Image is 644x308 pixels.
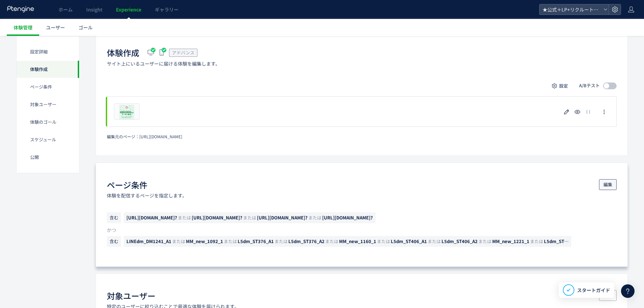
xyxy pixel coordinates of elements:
span: または [377,238,390,244]
div: スケジュール​ [17,131,79,148]
span: または [428,238,441,244]
span: または [275,238,288,244]
span: https://tcb-beauty.net/menu/coupon_july_crm?またはhttps://tcb-beauty.net/menu/coupon_august_crm?またはh... [124,212,376,223]
h1: 体験作成 [107,47,139,58]
div: ページ条件 [17,78,79,96]
span: [URL][DOMAIN_NAME]? [322,214,373,221]
span: ゴール [78,24,93,31]
span: または [172,238,185,244]
span: MM_new_1092_1 [186,238,223,244]
span: L5dm_ST376_A1 [238,238,274,244]
span: A/Bテスト [579,82,600,89]
div: 編集元のページ： [107,134,413,139]
span: MM_new_1221_1 [492,238,529,244]
div: 設定詳細 [17,43,79,61]
span: LINEdm_DM1241_A1またはMM_new_1092_1またはL5dm_ST376_A1またはL5dm_ST376_A2またはMM_new_1160_1またはL5dm_ST406_A1ま... [124,236,571,247]
span: ホーム [58,6,73,13]
span: スタートガイド [577,287,610,294]
span: [URL][DOMAIN_NAME]? [257,214,308,221]
h1: 対象ユーザー [107,290,156,302]
span: ギャラリー [155,6,178,13]
p: サイト上にいるユーザーに届ける体験を編集します。 [107,60,220,67]
span: 設定 [559,80,568,91]
span: L5dm_ST406_A2 [442,238,478,244]
span: L5dm_ST406_A1 [391,238,427,244]
span: ★公式＋LP+リクルート+BS+FastNail+TKBC [541,4,601,15]
h1: ページ条件 [107,179,147,191]
p: 体験を配信するページを指定します。 [107,192,187,199]
span: または [243,214,256,221]
span: [URL][DOMAIN_NAME]? [126,214,177,221]
span: アドバンス [172,49,194,56]
span: L5dm_ST376_A2 [288,238,325,244]
span: Insight [86,6,102,13]
span: LINEdm_DM1241_A1 [126,238,171,244]
span: または [530,238,543,244]
button: 編集 [599,179,617,190]
span: または [224,238,237,244]
span: ユーザー [46,24,65,31]
div: 対象ユーザー [17,96,79,113]
span: L5dm_ST441_A1 [544,238,580,244]
div: 体験作成 [17,61,79,78]
p: かつ [107,227,617,233]
div: 体験のゴール [17,113,79,131]
button: 設定 [548,80,572,91]
span: 体験管理 [14,24,32,31]
img: 399a34a3f5026b7a939a79e392386e751751251230508.png [114,104,139,119]
span: または [308,214,321,221]
span: [URL][DOMAIN_NAME]? [192,214,242,221]
button: 編集 [599,290,617,301]
span: または [478,238,492,244]
span: 編集 [603,179,612,190]
span: MM_new_1160_1 [339,238,376,244]
span: または [178,214,191,221]
div: 公開 [17,148,79,166]
span: Experience [116,6,141,13]
span: 含む [107,236,121,247]
span: 含む [107,212,121,223]
span: https://tcb-beauty.net/menu/coupon_july_crm [139,134,182,139]
span: または [325,238,338,244]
